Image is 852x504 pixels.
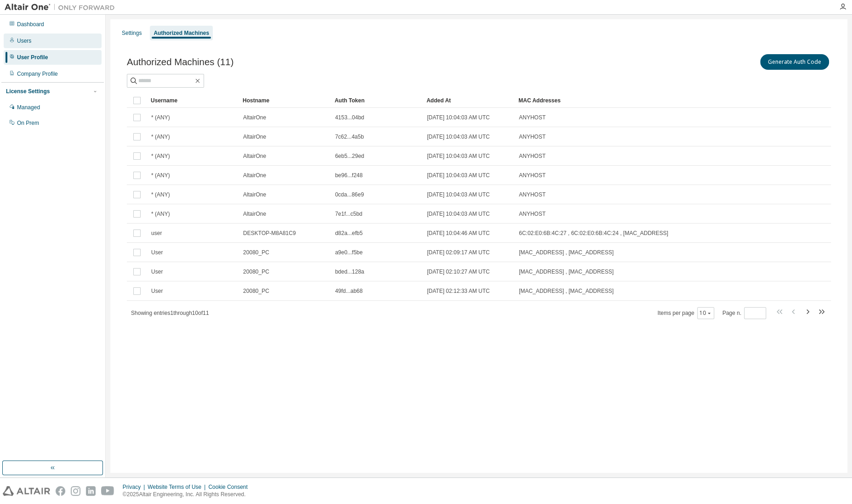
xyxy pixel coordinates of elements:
div: Managed [17,104,40,111]
span: [DATE] 10:04:03 AM UTC [427,191,490,198]
span: [DATE] 10:04:03 AM UTC [427,133,490,140]
div: Settings [122,29,142,37]
button: Generate Auth Code [760,54,829,70]
img: Altair One [5,3,119,12]
span: ANYHOST [519,172,545,179]
div: MAC Addresses [518,93,734,108]
span: [MAC_ADDRESS] , [MAC_ADDRESS] [519,249,613,256]
span: * (ANY) [151,152,170,160]
div: Users [17,37,31,45]
span: Page n. [722,307,766,319]
span: ANYHOST [519,210,545,218]
img: instagram.svg [71,486,80,496]
span: * (ANY) [151,133,170,140]
span: user [151,230,162,237]
span: Showing entries 1 through 10 of 11 [131,310,209,316]
span: ANYHOST [519,152,545,160]
span: AltairOne [243,152,266,160]
span: be96...f248 [335,172,363,179]
span: d82a...efb5 [335,230,363,237]
span: ANYHOST [519,114,545,121]
span: 4153...04bd [335,114,364,121]
img: linkedin.svg [86,486,96,496]
span: [MAC_ADDRESS] , [MAC_ADDRESS] [519,268,613,275]
span: * (ANY) [151,210,170,218]
span: User [151,268,163,275]
span: [DATE] 10:04:03 AM UTC [427,114,490,121]
span: AltairOne [243,114,266,121]
span: 6C:02:E0:6B:4C:27 , 6C:02:E0:6B:4C:24 , [MAC_ADDRESS] [519,230,668,237]
span: * (ANY) [151,172,170,179]
span: [DATE] 10:04:03 AM UTC [427,152,490,160]
div: Added At [426,93,511,108]
span: AltairOne [243,191,266,198]
span: AltairOne [243,210,266,218]
span: 20080_PC [243,249,269,256]
span: User [151,287,163,295]
div: Username [151,93,235,108]
span: AltairOne [243,172,266,179]
span: DESKTOP-M8A81C9 [243,230,296,237]
span: 7c62...4a5b [335,133,364,140]
div: Hostname [243,93,327,108]
div: Auth Token [335,93,419,108]
span: ANYHOST [519,133,545,140]
span: 20080_PC [243,268,269,275]
span: [DATE] 02:12:33 AM UTC [427,287,490,295]
span: * (ANY) [151,191,170,198]
div: License Settings [6,88,50,95]
span: AltairOne [243,133,266,140]
span: [DATE] 10:04:03 AM UTC [427,210,490,218]
span: [DATE] 02:09:17 AM UTC [427,249,490,256]
span: 0cda...86e9 [335,191,364,198]
span: ANYHOST [519,191,545,198]
span: [MAC_ADDRESS] , [MAC_ADDRESS] [519,287,613,295]
img: altair_logo.svg [3,486,50,496]
span: 49fd...ab68 [335,287,363,295]
span: * (ANY) [151,114,170,121]
button: 10 [699,309,712,317]
span: 7e1f...c5bd [335,210,362,218]
span: Items per page [658,307,714,319]
div: Privacy [123,483,148,491]
div: Website Terms of Use [148,483,208,491]
div: Company Profile [17,70,58,78]
div: On Prem [17,119,39,127]
p: © 2025 Altair Engineering, Inc. All Rights Reserved. [123,491,253,498]
span: 20080_PC [243,287,269,295]
span: a9e0...f5be [335,249,363,256]
span: bded...128a [335,268,364,275]
img: facebook.svg [56,486,65,496]
span: 6eb5...29ed [335,152,364,160]
div: Dashboard [17,21,44,28]
span: User [151,249,163,256]
div: Cookie Consent [208,483,253,491]
div: Authorized Machines [153,29,209,37]
div: User Profile [17,54,48,61]
span: [DATE] 02:10:27 AM UTC [427,268,490,275]
span: [DATE] 10:04:46 AM UTC [427,230,490,237]
span: Authorized Machines (11) [127,57,233,67]
span: [DATE] 10:04:03 AM UTC [427,172,490,179]
img: youtube.svg [101,486,114,496]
